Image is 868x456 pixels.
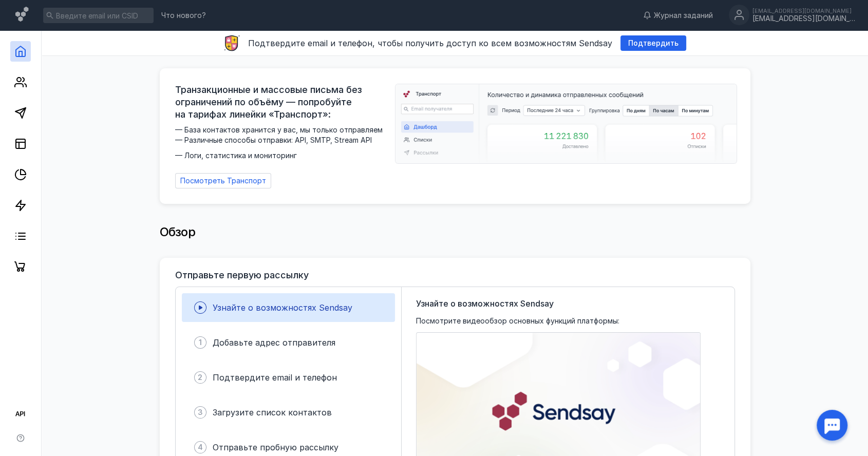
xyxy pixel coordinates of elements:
span: Подтвердите email и телефон, чтобы получить доступ ко всем возможностям Sendsay [248,38,612,48]
span: Посмотрите видеообзор основных функций платформы: [416,316,619,326]
span: Добавьте адрес отправителя [213,337,335,348]
span: Отправьте пробную рассылку [213,442,338,452]
span: 3 [198,407,203,417]
span: Транзакционные и массовые письма без ограничений по объёму — попробуйте на тарифах линейки «Транс... [175,84,389,121]
span: 4 [198,442,203,452]
a: Что нового? [156,12,211,19]
input: Введите email или CSID [43,8,154,23]
span: — База контактов хранится у вас, мы только отправляем — Различные способы отправки: API, SMTP, St... [175,125,389,161]
h3: Отправьте первую рассылку [175,270,309,280]
img: dashboard-transport-banner [395,84,737,163]
span: Узнайте о возможностях Sendsay [416,297,554,310]
span: 1 [199,337,202,348]
a: Журнал заданий [638,10,718,21]
span: Посмотреть Транспорт [180,177,266,185]
span: Обзор [160,224,196,239]
button: Подтвердить [620,35,686,51]
span: Что нового? [161,12,206,19]
span: Журнал заданий [654,10,713,21]
span: Загрузите список контактов [213,407,332,417]
span: Узнайте о возможностях Sendsay [213,302,352,313]
div: [EMAIL_ADDRESS][DOMAIN_NAME] [752,14,855,23]
a: Посмотреть Транспорт [175,173,271,188]
span: 2 [198,372,202,383]
span: Подтвердите email и телефон [213,372,337,383]
span: Подтвердить [628,39,678,48]
div: [EMAIL_ADDRESS][DOMAIN_NAME] [752,8,855,14]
